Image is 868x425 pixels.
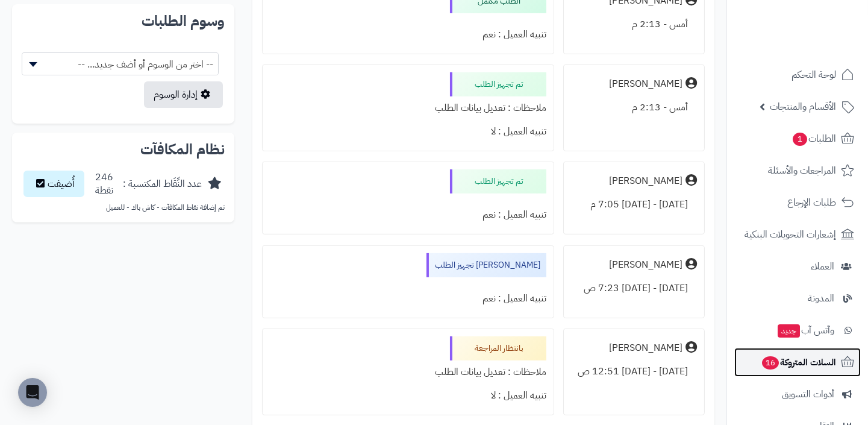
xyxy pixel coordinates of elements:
[811,258,834,275] span: العملاء
[23,171,84,197] button: أُضيفت
[571,96,697,119] div: أمس - 2:13 م
[770,98,836,115] span: الأقسام والمنتجات
[761,354,836,371] span: السلات المتروكة
[734,380,861,409] a: أدوات التسويق
[270,360,546,384] div: ملاحظات : تعديل بيانات الطلب
[787,194,836,211] span: طلبات الإرجاع
[782,386,834,403] span: أدوات التسويق
[734,220,861,249] a: إشعارات التحويلات البنكية
[792,130,836,147] span: الطلبات
[609,341,682,355] div: [PERSON_NAME]
[792,66,836,83] span: لوحة التحكم
[426,253,546,277] div: [PERSON_NAME] تجهيز الطلب
[270,384,546,408] div: تنبيه العميل : لا
[22,52,219,75] span: -- اختر من الوسوم أو أضف جديد... --
[734,60,861,89] a: لوحة التحكم
[609,258,682,272] div: [PERSON_NAME]
[571,13,697,36] div: أمس - 2:13 م
[745,226,836,243] span: إشعارات التحويلات البنكية
[776,322,834,339] span: وآتس آب
[95,171,113,198] div: 246
[734,284,861,313] a: المدونة
[270,203,546,227] div: تنبيه العميل : نعم
[734,188,861,217] a: طلبات الإرجاع
[571,193,697,216] div: [DATE] - [DATE] 7:05 م
[808,290,834,307] span: المدونة
[734,156,861,185] a: المراجعات والأسئلة
[792,132,808,146] span: 1
[571,277,697,300] div: [DATE] - [DATE] 7:23 ص
[571,360,697,383] div: [DATE] - [DATE] 12:51 ص
[22,203,225,213] p: تم إضافة نقاط المكافآت - كاش باك - للعميل
[450,169,546,194] div: تم تجهيز الطلب
[123,177,202,191] div: عدد النِّقَاط المكتسبة :
[270,23,546,46] div: تنبيه العميل : نعم
[778,324,800,338] span: جديد
[734,124,861,153] a: الطلبات1
[450,72,546,96] div: تم تجهيز الطلب
[768,162,836,179] span: المراجعات والأسئلة
[144,81,223,108] a: إدارة الوسوم
[22,14,225,28] h2: وسوم الطلبات
[761,356,780,370] span: 16
[786,11,857,36] img: logo-2.png
[450,336,546,360] div: بانتظار المراجعة
[734,316,861,345] a: وآتس آبجديد
[22,142,225,157] h2: نظام المكافآت
[609,174,682,188] div: [PERSON_NAME]
[22,53,218,76] span: -- اختر من الوسوم أو أضف جديد... --
[270,287,546,310] div: تنبيه العميل : نعم
[270,96,546,120] div: ملاحظات : تعديل بيانات الطلب
[95,184,113,198] div: نقطة
[609,77,682,91] div: [PERSON_NAME]
[734,252,861,281] a: العملاء
[734,348,861,377] a: السلات المتروكة16
[270,120,546,143] div: تنبيه العميل : لا
[18,378,47,407] div: Open Intercom Messenger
